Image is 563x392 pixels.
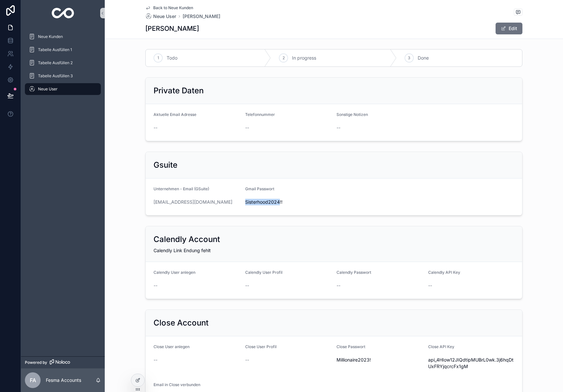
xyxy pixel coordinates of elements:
div: scrollable content [21,26,105,103]
span: Close User anlegen [154,344,190,349]
span: Powered by [25,360,47,365]
a: Tabelle Ausfüllen 2 [25,57,101,69]
span: -- [336,282,340,289]
span: api_4HIow12JIQdtipMUBrL0wk.3j6hqDtUxFRYjqcrcFx1gM [428,357,515,370]
span: Aktuelle Email Adresse [154,112,196,117]
a: Powered by [21,356,105,368]
span: Neue User [153,13,176,20]
a: Tabelle Ausfüllen 1 [25,44,101,56]
span: FA [30,376,36,384]
span: -- [428,282,432,289]
h2: Private Daten [154,85,204,96]
a: [PERSON_NAME] [183,13,220,20]
span: Sisterhood2024!! [245,199,332,205]
span: -- [245,124,249,131]
span: -- [154,282,157,289]
span: -- [154,357,157,363]
span: Sonstige Notizen [336,112,368,117]
span: -- [245,282,249,289]
a: [EMAIL_ADDRESS][DOMAIN_NAME] [154,199,232,205]
a: Tabelle Ausfüllen 3 [25,70,101,82]
span: Email in Close verbunden [154,382,200,387]
span: Gmail Passwort [245,186,274,191]
span: In progress [292,55,316,61]
span: Millionaire2023! [336,357,423,363]
a: Back to Neue Kunden [145,5,193,10]
h2: Calendly Account [154,234,220,245]
span: Back to Neue Kunden [153,5,193,10]
span: Tabelle Ausfüllen 2 [38,60,73,65]
span: -- [245,357,249,363]
span: Done [418,55,429,61]
span: -- [154,124,157,131]
span: 1 [157,55,159,61]
h2: Close Account [154,318,209,328]
h1: [PERSON_NAME] [145,24,199,33]
a: Neue User [145,13,176,20]
span: Calendly Passwort [336,270,371,275]
img: App logo [52,8,74,18]
span: Close Passwort [336,344,365,349]
span: Close User Profil [245,344,277,349]
a: Neue User [25,83,101,95]
span: Tabelle Ausfüllen 3 [38,73,73,79]
span: Neue Kunden [38,34,63,39]
span: Calendly User anlegen [154,270,195,275]
span: Close API Key [428,344,454,349]
a: Neue Kunden [25,31,101,43]
span: Calendly User Profil [245,270,282,275]
span: Calendly API Key [428,270,460,275]
span: Tabelle Ausfüllen 1 [38,47,72,52]
button: Edit [496,23,522,34]
h2: Gsuite [154,160,177,170]
span: 2 [282,55,285,61]
span: Neue User [38,86,58,92]
span: 3 [408,55,410,61]
span: -- [336,124,340,131]
span: Todo [167,55,177,61]
span: Calendly Link Endung fehlt [154,248,211,253]
span: Unternehmen - Email (GSuite) [154,186,209,191]
span: Telefonnummer [245,112,275,117]
p: Fesma Accounts [46,377,81,383]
